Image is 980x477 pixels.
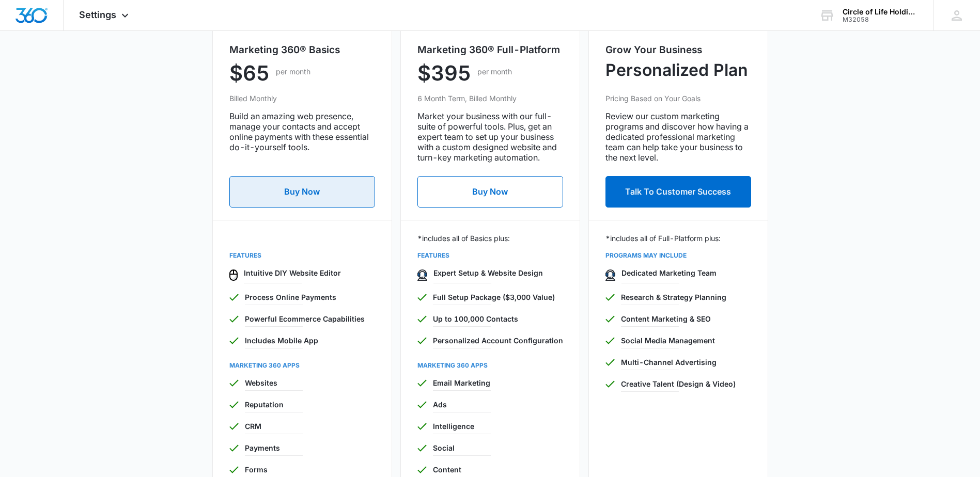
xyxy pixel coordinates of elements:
[245,421,375,432] p: CRM
[229,93,375,104] p: Billed Monthly
[79,9,116,20] span: Settings
[417,444,427,452] img: icon-greenCheckmark.svg
[245,464,375,475] p: Forms
[229,269,238,281] img: icon-mouse.svg
[229,43,375,58] h5: Marketing 360® Basics
[417,269,427,281] img: icon-specialist.svg
[605,269,615,281] img: icon-specialist.svg
[605,233,751,244] p: *includes all of Full-Platform plus:
[276,66,310,77] p: per month
[229,58,270,89] p: $65
[605,337,615,344] img: icon-greenCheckmark.svg
[417,294,427,301] img: icon-greenCheckmark.svg
[229,361,375,370] p: MARKETING 360 APPS
[417,93,563,104] p: 6 Month Term, Billed Monthly
[229,337,239,344] img: icon-greenCheckmark.svg
[229,444,239,452] img: icon-greenCheckmark.svg
[433,377,563,388] p: Email Marketing
[417,315,427,323] img: icon-greenCheckmark.svg
[605,294,615,301] img: icon-greenCheckmark.svg
[433,292,563,303] p: Full Setup Package ($3,000 Value)
[605,380,615,388] img: icon-greenCheckmark.svg
[229,466,239,473] img: icon-greenCheckmark.svg
[433,313,563,324] p: Up to 100,000 Contacts
[417,251,563,260] p: FEATURES
[245,442,375,453] p: Payments
[245,313,375,324] p: Powerful Ecommerce Capabilities
[245,335,375,346] p: Includes Mobile App
[621,335,751,346] p: Social Media Management
[417,379,427,387] img: icon-greenCheckmark.svg
[605,93,751,104] p: Pricing Based on Your Goals
[417,466,427,473] img: icon-greenCheckmark.svg
[229,423,239,430] img: icon-greenCheckmark.svg
[229,176,375,208] button: Buy Now
[245,377,375,388] p: Websites
[621,378,751,389] p: Creative Talent (Design & Video)
[621,292,751,303] p: Research & Strategy Planning
[605,58,748,83] p: Personalized Plan
[433,442,563,453] p: Social
[605,251,751,260] p: PROGRAMS MAY INCLUDE
[621,267,751,278] p: Dedicated Marketing Team
[605,315,615,323] img: icon-greenCheckmark.svg
[229,111,375,152] p: Build an amazing web presence, manage your contacts and accept online payments with these essenti...
[605,111,751,163] p: Review our custom marketing programs and discover how having a dedicated professional marketing t...
[417,233,563,244] p: *includes all of Basics plus:
[245,292,375,303] p: Process Online Payments
[417,111,563,163] p: Market your business with our full-suite of powerful tools. Plus, get an expert team to set up yo...
[433,267,563,278] p: Expert Setup & Website Design
[433,464,563,475] p: Content
[229,401,239,408] img: icon-greenCheckmark.svg
[417,401,427,408] img: icon-greenCheckmark.svg
[229,379,239,387] img: icon-greenCheckmark.svg
[229,315,239,323] img: icon-greenCheckmark.svg
[433,335,563,346] p: Personalized Account Configuration
[605,359,615,366] img: icon-greenCheckmark.svg
[605,176,751,208] button: Talk To Customer Success
[417,58,471,89] p: $395
[229,294,239,301] img: icon-greenCheckmark.svg
[229,251,375,260] p: FEATURES
[417,337,427,344] img: icon-greenCheckmark.svg
[433,399,563,410] p: Ads
[843,16,918,23] div: account id
[621,313,751,324] p: Content Marketing & SEO
[621,357,751,368] p: Multi-Channel Advertising
[843,8,918,16] div: account name
[245,399,375,410] p: Reputation
[417,361,563,370] p: MARKETING 360 APPS
[417,43,563,58] h5: Marketing 360® Full-Platform
[477,66,512,77] p: per month
[605,43,751,58] h5: Grow Your Business
[417,176,563,208] button: Buy Now
[244,267,375,278] p: Intuitive DIY Website Editor
[433,421,563,432] p: Intelligence
[417,423,427,430] img: icon-greenCheckmark.svg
